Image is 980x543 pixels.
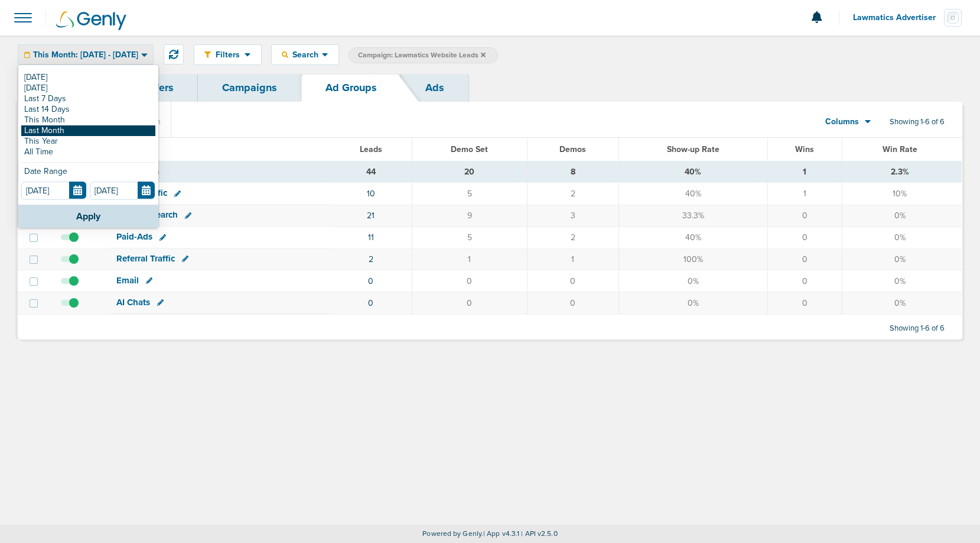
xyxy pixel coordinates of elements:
[767,248,842,270] td: 0
[33,51,138,59] span: This Month: [DATE] - [DATE]
[412,183,527,205] td: 5
[116,297,150,308] span: AI Chats
[825,116,859,128] span: Columns
[842,227,962,248] td: 0%
[842,248,962,270] td: 0%
[412,227,527,248] td: 5
[412,205,527,227] td: 9
[412,161,527,183] td: 20
[527,183,618,205] td: 2
[21,115,155,125] a: This Month
[451,144,488,154] span: Demo Set
[367,211,375,221] a: 21
[618,205,767,227] td: 33.3%
[527,292,618,314] td: 0
[883,144,917,154] span: Win Rate
[367,189,375,199] a: 10
[368,276,373,286] a: 0
[842,205,962,227] td: 0%
[401,74,468,102] a: Ads
[618,227,767,248] td: 40%
[21,167,155,182] div: Date Range
[842,292,962,314] td: 0%
[618,270,767,292] td: 0%
[56,11,126,30] img: Genly
[483,529,519,538] span: | App v4.3.1
[198,74,301,102] a: Campaigns
[767,205,842,227] td: 0
[767,161,842,183] td: 1
[767,183,842,205] td: 1
[412,270,527,292] td: 0
[116,231,152,242] span: Paid-Ads
[527,270,618,292] td: 0
[358,50,486,60] span: Campaign: Lawmatics Website Leads
[767,292,842,314] td: 0
[767,270,842,292] td: 0
[527,248,618,270] td: 1
[842,183,962,205] td: 10%
[667,144,719,154] span: Show-up Rate
[521,529,557,538] span: | API v2.5.0
[21,125,155,136] a: Last Month
[369,254,373,264] a: 2
[842,270,962,292] td: 0%
[559,144,586,154] span: Demos
[527,227,618,248] td: 2
[368,298,373,308] a: 0
[767,227,842,248] td: 0
[119,74,198,102] a: Offers
[890,324,945,334] span: Showing 1-6 of 6
[527,161,618,183] td: 8
[288,50,322,60] span: Search
[116,275,139,286] span: Email
[21,93,155,104] a: Last 7 Days
[795,144,814,154] span: Wins
[360,144,382,154] span: Leads
[301,74,401,102] a: Ad Groups
[368,232,374,243] a: 11
[618,161,767,183] td: 40%
[618,183,767,205] td: 40%
[116,209,178,220] span: Organic-Search
[853,14,944,22] span: Lawmatics Advertiser
[890,117,945,127] span: Showing 1-6 of 6
[109,161,330,183] td: TOTALS (0)
[842,161,962,183] td: 2.3%
[21,72,155,83] a: [DATE]
[412,248,527,270] td: 1
[116,253,175,264] span: Referral Traffic
[412,292,527,314] td: 0
[211,50,245,60] span: Filters
[18,205,158,228] button: Apply
[21,104,155,115] a: Last 14 Days
[21,147,155,157] a: All Time
[618,292,767,314] td: 0%
[527,205,618,227] td: 3
[21,83,155,93] a: [DATE]
[330,161,412,183] td: 44
[618,248,767,270] td: 100%
[18,74,119,102] a: Dashboard
[116,188,167,198] span: Direct Traffic
[21,136,155,147] a: This Year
